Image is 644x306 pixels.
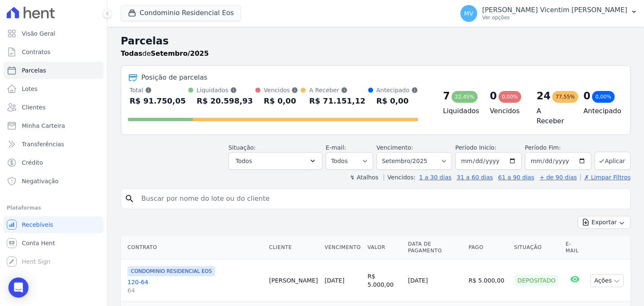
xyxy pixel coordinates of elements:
[22,29,55,38] span: Visão Geral
[3,235,104,252] a: Conta Hent
[236,156,252,166] span: Todos
[309,94,365,108] div: R$ 71.151,12
[455,144,496,151] label: Período Inicío:
[490,106,523,116] h4: Vencidos
[22,122,65,130] span: Minha Carteira
[125,194,135,204] i: search
[22,48,50,56] span: Contratos
[3,117,104,134] a: Minha Carteira
[22,239,55,247] span: Conta Hent
[537,106,570,126] h4: A Receber
[197,94,253,108] div: R$ 20.598,93
[22,85,38,93] span: Lotes
[405,259,465,302] td: [DATE]
[266,236,321,259] th: Cliente
[121,49,143,57] strong: Todas
[3,136,104,153] a: Transferências
[264,94,298,108] div: R$ 0,00
[454,2,644,25] button: MV [PERSON_NAME] Vicentim [PERSON_NAME] Ver opções
[443,89,450,103] div: 7
[457,174,493,181] a: 31 a 60 dias
[136,190,627,207] input: Buscar por nome do lote ou do cliente
[229,152,322,170] button: Todos
[583,106,617,116] h4: Antecipado
[22,220,53,229] span: Recebíveis
[377,144,413,151] label: Vencimento:
[3,62,104,79] a: Parcelas
[309,86,365,94] div: A Receber
[583,89,590,103] div: 0
[121,5,241,21] button: Condominio Residencial Eos
[419,174,452,181] a: 1 a 30 dias
[364,259,405,302] td: R$ 5.000,00
[364,236,405,259] th: Valor
[595,152,631,170] button: Aplicar
[121,236,266,259] th: Contrato
[490,89,497,103] div: 0
[452,91,478,103] div: 22,45%
[552,91,578,103] div: 77,55%
[405,236,465,259] th: Data de Pagamento
[130,94,186,108] div: R$ 91.750,05
[326,144,346,151] label: E-mail:
[464,10,473,16] span: MV
[3,80,104,97] a: Lotes
[377,94,418,108] div: R$ 0,00
[3,99,104,116] a: Clientes
[511,236,562,259] th: Situação
[264,86,298,94] div: Vencidos
[151,49,209,57] strong: Setembro/2025
[465,259,511,302] td: R$ 5.000,00
[22,177,59,185] span: Negativação
[7,203,100,213] div: Plataformas
[350,174,378,181] label: ↯ Atalhos
[127,278,262,295] a: 120-6464
[127,286,262,295] span: 64
[266,259,321,302] td: [PERSON_NAME]
[8,277,29,298] div: Open Intercom Messenger
[384,174,415,181] label: Vencidos:
[499,91,521,103] div: 0,00%
[443,106,477,116] h4: Liquidados
[498,174,534,181] a: 61 a 90 dias
[540,174,577,181] a: + de 90 dias
[321,236,364,259] th: Vencimento
[3,154,104,171] a: Crédito
[465,236,511,259] th: Pago
[325,277,344,284] a: [DATE]
[537,89,551,103] div: 24
[127,266,215,276] span: CONDOMINIO RESIDENCIAL EOS
[562,236,587,259] th: E-mail
[514,275,559,286] div: Depositado
[229,144,256,151] label: Situação:
[197,86,253,94] div: Liquidados
[22,158,43,167] span: Crédito
[482,6,627,14] p: [PERSON_NAME] Vicentim [PERSON_NAME]
[121,49,209,59] p: de
[377,86,418,94] div: Antecipado
[590,274,624,287] button: Ações
[130,86,186,94] div: Total
[22,103,45,112] span: Clientes
[525,143,591,152] label: Período Fim:
[22,140,64,148] span: Transferências
[22,66,46,75] span: Parcelas
[3,216,104,233] a: Recebíveis
[141,73,208,83] div: Posição de parcelas
[580,174,631,181] a: ✗ Limpar Filtros
[3,44,104,60] a: Contratos
[592,91,615,103] div: 0,00%
[578,216,631,229] button: Exportar
[3,25,104,42] a: Visão Geral
[3,173,104,189] a: Negativação
[482,14,627,21] p: Ver opções
[121,34,631,49] h2: Parcelas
